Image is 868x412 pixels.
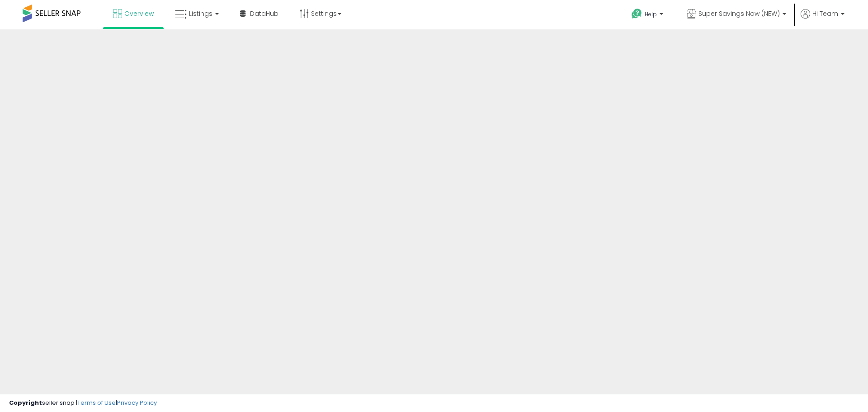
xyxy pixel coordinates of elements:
[124,9,154,18] span: Overview
[645,10,657,18] span: Help
[624,1,672,29] a: Help
[9,399,157,407] div: seller snap | |
[631,8,642,19] i: Get Help
[250,9,278,18] span: DataHub
[77,398,116,407] a: Terms of Use
[117,398,157,407] a: Privacy Policy
[698,9,780,18] span: Super Savings Now (NEW)
[189,9,212,18] span: Listings
[9,398,42,407] strong: Copyright
[801,9,844,29] a: Hi Team
[812,9,838,18] span: Hi Team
